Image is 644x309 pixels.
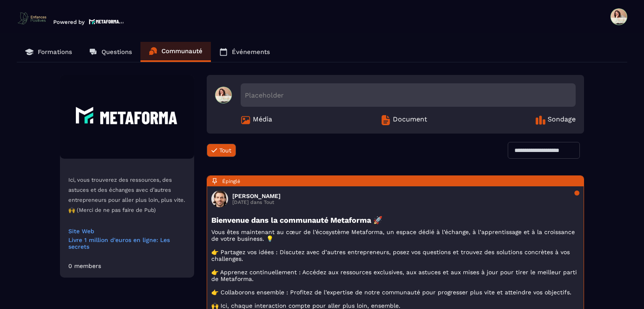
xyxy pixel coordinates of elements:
[17,42,80,62] a: Formations
[101,48,132,56] p: Questions
[232,48,270,56] p: Événements
[232,199,280,205] p: [DATE] dans Tout
[211,42,278,62] a: Événements
[68,237,186,250] a: Livre 1 million d'euros en ligne: Les secrets
[548,115,576,125] span: Sondage
[89,18,124,25] img: logo
[140,42,211,62] a: Communauté
[80,42,140,62] a: Questions
[219,147,231,154] span: Tout
[161,47,203,55] p: Communauté
[393,115,427,125] span: Document
[68,175,186,215] p: Ici, vous trouverez des ressources, des astuces et des échanges avec d’autres entrepreneurs pour ...
[17,12,47,25] img: logo-branding
[232,193,280,199] h3: [PERSON_NAME]
[68,263,101,269] div: 0 members
[241,83,576,107] div: Placeholder
[211,216,579,224] h3: Bienvenue dans la communauté Metaforma 🚀
[60,75,194,159] img: Community background
[38,48,72,56] p: Formations
[253,115,272,125] span: Média
[222,178,240,184] span: Épinglé
[68,228,186,234] a: Site Web
[53,19,85,25] p: Powered by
